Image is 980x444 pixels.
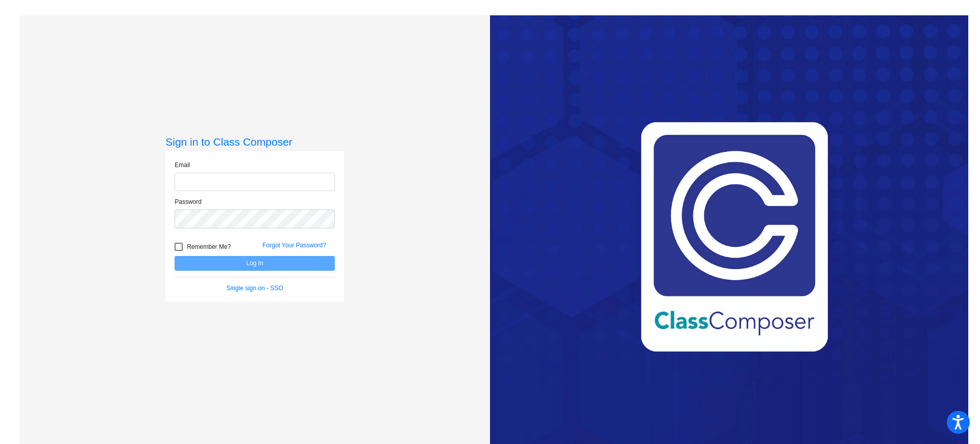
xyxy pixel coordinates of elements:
[175,256,335,271] button: Log In
[175,160,190,170] label: Email
[227,285,283,292] a: Single sign on - SSO
[165,135,344,148] h3: Sign in to Class Composer
[187,241,231,253] span: Remember Me?
[175,197,202,206] label: Password
[262,242,326,249] a: Forgot Your Password?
